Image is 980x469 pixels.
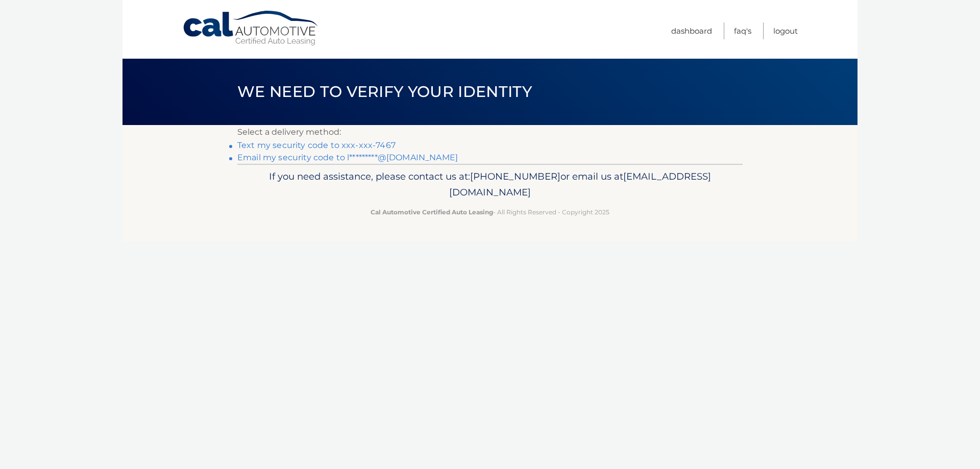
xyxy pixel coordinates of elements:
p: If you need assistance, please contact us at: or email us at [244,168,736,201]
a: Text my security code to xxx-xxx-7467 [237,140,396,150]
a: Dashboard [671,22,712,39]
strong: Cal Automotive Certified Auto Leasing [371,208,493,216]
a: Email my security code to l*********@[DOMAIN_NAME] [237,153,458,162]
span: [PHONE_NUMBER] [470,170,560,182]
p: Select a delivery method: [237,125,743,139]
p: - All Rights Reserved - Copyright 2025 [244,207,736,217]
a: Logout [773,22,798,39]
a: Cal Automotive [182,10,320,46]
a: FAQ's [734,22,751,39]
span: We need to verify your identity [237,82,532,101]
